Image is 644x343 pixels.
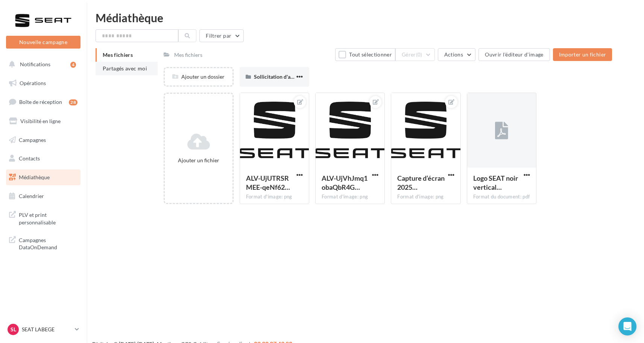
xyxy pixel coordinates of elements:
[69,99,77,105] div: 28
[5,56,79,72] button: Notifications 4
[19,235,77,251] span: Campagnes DataOnDemand
[5,75,82,91] a: Opérations
[478,48,550,61] button: Ouvrir l'éditeur d'image
[19,210,77,226] span: PLV et print personnalisable
[473,174,518,191] span: Logo SEAT noir vertical 2 HD
[103,52,133,58] span: Mes fichiers
[103,65,147,72] span: Partagés avec moi
[438,48,475,61] button: Actions
[5,207,82,229] a: PLV et print personnalisable
[6,36,80,49] button: Nouvelle campagne
[19,193,44,199] span: Calendrier
[22,326,72,333] p: SEAT LABEGE
[5,132,82,148] a: Campagnes
[19,136,46,143] span: Campagnes
[397,194,454,200] div: Format d'image: png
[444,51,463,58] span: Actions
[322,174,368,191] span: ALV-UjVhJmq1obaQbR4GzHUqAIvOyGa5h111npIv8qUcBBJeFx-VrVWa
[246,194,303,200] div: Format d'image: png
[19,155,40,162] span: Contacts
[416,52,422,58] span: (0)
[322,194,378,200] div: Format d'image: png
[168,157,229,164] div: Ajouter un fichier
[473,194,530,200] div: Format du document: pdf
[618,317,636,335] div: Open Intercom Messenger
[199,29,244,42] button: Filtrer par
[397,174,445,191] span: Capture d’écran 2025-06-17 à 10.00.08
[335,48,395,61] button: Tout sélectionner
[254,73,297,80] span: Sollicitation d'avis
[559,51,606,58] span: Importer un fichier
[19,99,62,105] span: Boîte de réception
[5,232,82,254] a: Campagnes DataOnDemand
[96,12,635,23] div: Médiathèque
[5,113,82,129] a: Visibilité en ligne
[395,48,435,61] button: Gérer(0)
[5,188,82,204] a: Calendrier
[174,51,202,59] div: Mes fichiers
[5,94,82,110] a: Boîte de réception28
[20,118,61,124] span: Visibilité en ligne
[246,174,290,191] span: ALV-UjUTRSRMEE-qeNf62hYB62KxL3s0peLXkFEDqTwbywcft7rGYWOQ
[165,73,232,81] div: Ajouter un dossier
[6,322,80,337] a: SL SEAT LABEGE
[19,174,50,180] span: Médiathèque
[20,80,46,86] span: Opérations
[5,169,82,185] a: Médiathèque
[70,62,76,68] div: 4
[553,48,612,61] button: Importer un fichier
[5,151,82,166] a: Contacts
[20,61,50,67] span: Notifications
[11,326,16,333] span: SL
